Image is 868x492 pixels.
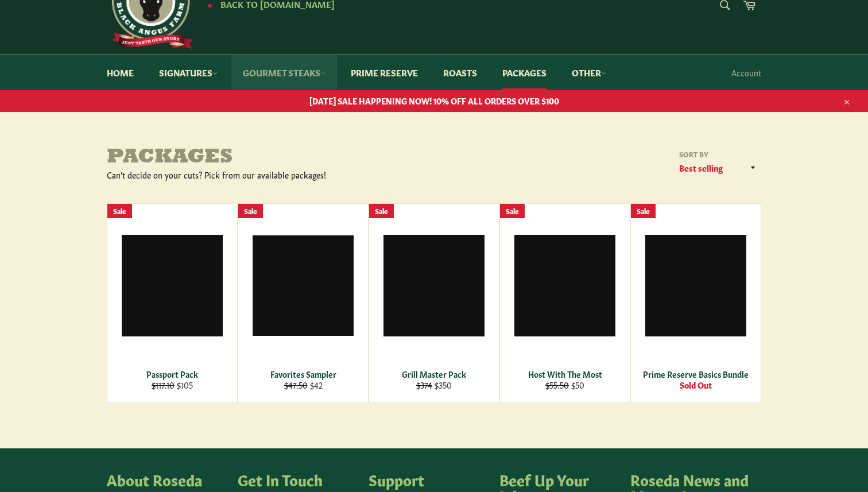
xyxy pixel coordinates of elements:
[107,204,132,218] div: Sale
[339,55,429,90] a: Prime Reserve
[507,379,623,390] div: $50
[491,55,558,90] a: Packages
[416,379,432,390] s: $374
[675,149,761,159] label: Sort by
[499,203,630,402] a: Host With The Most Host With The Most $55.50 $50
[507,369,623,379] div: Host With The Most
[107,169,434,180] div: Can't decide on your cuts? Pick from our available packages!
[148,55,229,90] a: Signatures
[284,379,308,390] s: $47.50
[560,55,618,90] a: Other
[246,369,361,379] div: Favorites Sampler
[107,471,226,487] h4: About Roseda
[238,204,263,218] div: Sale
[95,55,145,90] a: Home
[238,203,369,402] a: Favorites Sampler Favorites Sampler $47.50 $42
[152,379,175,390] s: $117.10
[369,203,499,402] a: Grill Master Pack Grill Master Pack $374 $350
[246,379,361,390] div: $42
[107,146,434,169] h1: Packages
[377,369,492,379] div: Grill Master Pack
[545,379,569,390] s: $55.50
[638,379,754,390] div: Sold Out
[238,471,357,487] h4: Get In Touch
[631,204,656,218] div: Sale
[432,55,489,90] a: Roasts
[115,369,230,379] div: Passport Pack
[115,379,230,390] div: $105
[726,56,767,90] a: Account
[369,204,394,218] div: Sale
[638,369,754,379] div: Prime Reserve Basics Bundle
[231,55,337,90] a: Gourmet Steaks
[500,204,525,218] div: Sale
[107,203,238,402] a: Passport Pack Passport Pack $117.10 $105
[377,379,492,390] div: $350
[630,203,761,402] a: Prime Reserve Basics Bundle Prime Reserve Basics Bundle Sold Out
[369,471,488,487] h4: Support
